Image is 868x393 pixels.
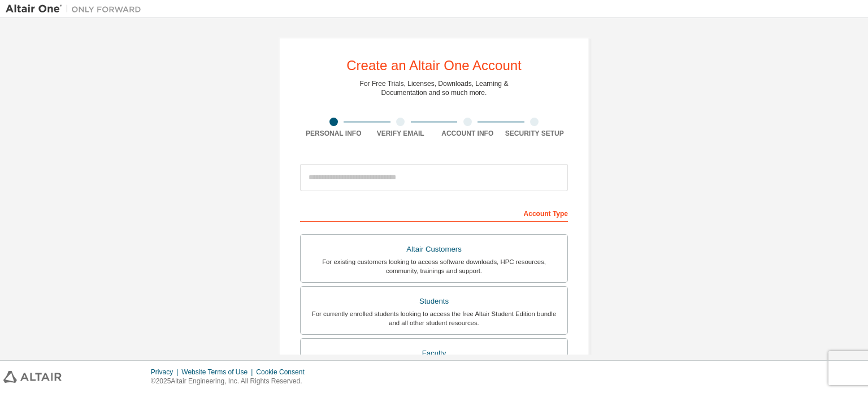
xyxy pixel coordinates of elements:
div: Security Setup [501,129,568,138]
div: Website Terms of Use [181,368,256,377]
div: Students [307,293,561,309]
div: Account Type [300,204,568,222]
div: Account Info [434,129,501,138]
div: Personal Info [300,129,367,138]
div: For currently enrolled students looking to access the free Altair Student Edition bundle and all ... [307,309,561,327]
p: © 2025 Altair Engineering, Inc. All Rights Reserved. [151,377,311,386]
div: For existing customers looking to access software downloads, HPC resources, community, trainings ... [307,257,561,275]
img: altair_logo.svg [3,371,62,383]
div: Cookie Consent [256,368,311,377]
div: Verify Email [367,129,435,138]
div: Privacy [151,368,181,377]
img: Altair One [6,3,147,15]
div: Altair Customers [307,241,561,257]
div: Faculty [307,346,561,361]
div: For Free Trials, Licenses, Downloads, Learning & Documentation and so much more. [360,79,509,97]
div: Create an Altair One Account [346,59,522,72]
